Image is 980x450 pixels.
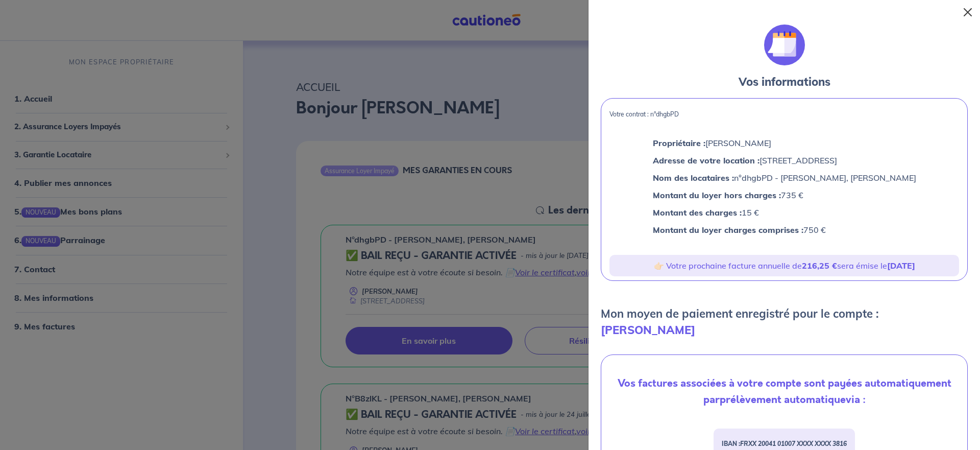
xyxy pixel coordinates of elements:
[609,375,959,408] p: Vos factures associées à votre compte sont payées automatiquement par via :
[653,171,916,184] p: n°dhgbPD - [PERSON_NAME], [PERSON_NAME]
[653,173,734,183] strong: Nom des locataires :
[614,259,955,272] p: 👉🏻 Votre prochaine facture annuelle de sera émise le
[653,138,705,148] strong: Propriétaire :
[609,111,959,118] p: Votre contrat : n°dhgbPD
[960,4,976,20] button: Close
[653,154,916,167] p: [STREET_ADDRESS]
[802,260,837,271] strong: 216,25 €
[653,225,803,235] strong: Montant du loyer charges comprises :
[653,188,916,202] p: 735 €
[764,25,805,65] img: illu_calendar.svg
[601,305,968,338] p: Mon moyen de paiement enregistré pour le compte :
[653,190,781,200] strong: Montant du loyer hors charges :
[601,323,695,337] strong: [PERSON_NAME]
[722,440,847,447] strong: IBAN :
[653,136,916,150] p: [PERSON_NAME]
[653,223,916,236] p: 750 €
[720,392,846,407] strong: prélèvement automatique
[887,260,915,271] strong: [DATE]
[653,155,759,165] strong: Adresse de votre location :
[740,440,847,447] em: FRXX 20041 01007 XXXX XXXX 3816
[653,206,916,219] p: 15 €
[739,75,830,89] strong: Vos informations
[653,207,742,218] strong: Montant des charges :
